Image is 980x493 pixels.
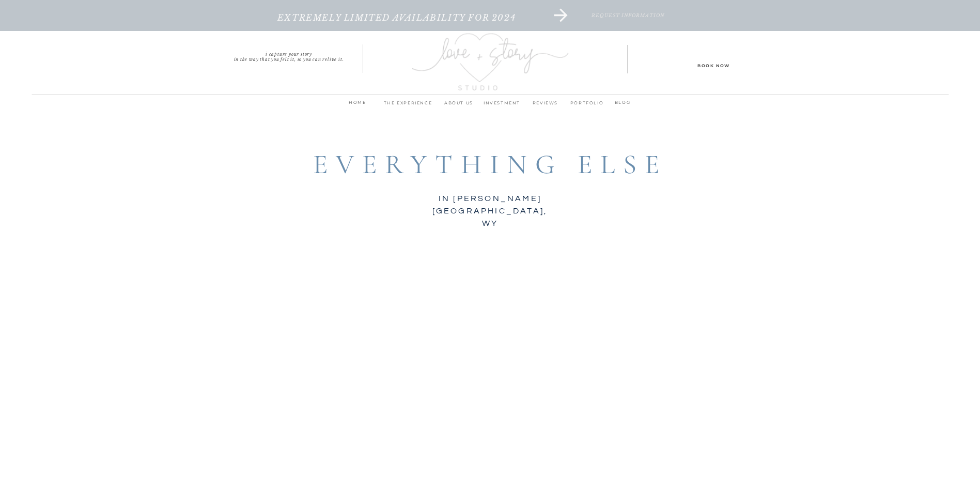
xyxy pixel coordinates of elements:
a: INVESTMENT [480,99,524,113]
a: PORTFOLIO [567,99,607,113]
a: home [344,98,371,113]
a: Book Now [667,61,760,69]
a: extremely limited availability for 2024 [243,13,551,34]
h1: Everything Else [242,148,739,185]
h3: in [PERSON_NAME][GEOGRAPHIC_DATA], WY [424,192,557,203]
a: ABOUT us [438,99,480,113]
a: THE EXPERIENCE [379,99,438,113]
a: BLOG [609,98,636,108]
p: I capture your story in the way that you felt it, so you can relive it. [215,52,363,59]
a: request information [537,13,720,34]
a: REVIEWS [524,99,567,113]
a: I capture your storyin the way that you felt it, so you can relive it. [215,52,363,59]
